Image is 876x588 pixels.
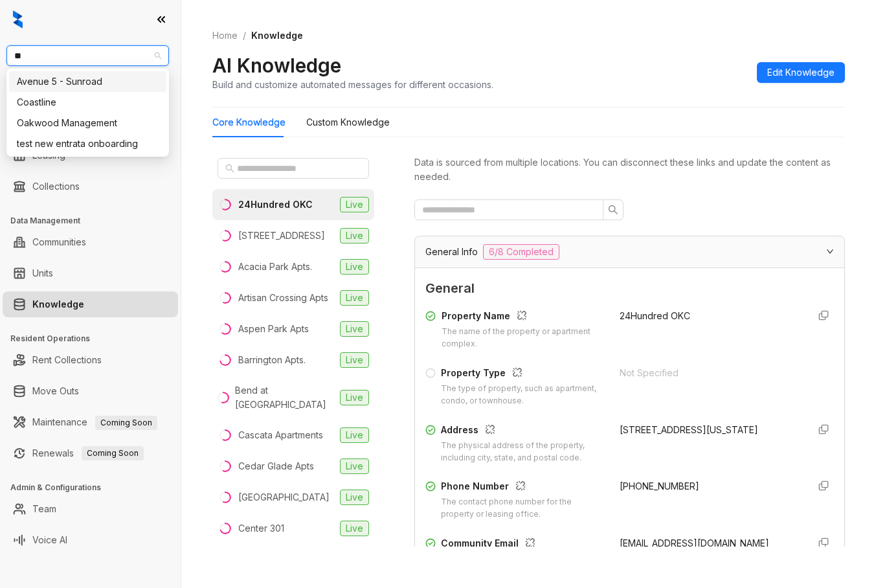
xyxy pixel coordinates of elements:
span: search [608,205,618,215]
div: Community Email [441,536,604,553]
div: The name of the property or apartment complex. [442,326,603,350]
a: Move Outs [32,378,79,404]
h3: Resident Operations [10,333,181,345]
div: Address [441,423,604,440]
div: Core Knowledge [212,115,286,130]
img: logo [13,10,23,28]
li: Collections [3,174,178,199]
li: Voice AI [3,527,178,553]
div: The physical address of the property, including city, state, and postal code. [441,440,604,464]
a: Home [210,28,240,43]
span: Live [340,390,369,405]
span: expanded [826,247,834,255]
h2: AI Knowledge [212,53,341,78]
div: Not Specified [620,366,798,380]
div: 24Hundred OKC [238,198,313,212]
li: Move Outs [3,378,178,404]
span: [EMAIL_ADDRESS][DOMAIN_NAME] [620,537,769,548]
div: [GEOGRAPHIC_DATA] [238,490,330,504]
div: [STREET_ADDRESS][US_STATE] [620,423,798,437]
span: Live [340,490,369,505]
div: Avenue 5 - Sunroad [17,74,159,89]
div: Oakwood Management [9,113,166,133]
div: Property Type [441,366,604,383]
a: Communities [32,229,86,255]
div: Data is sourced from multiple locations. You can disconnect these links and update the content as... [414,155,845,184]
a: Units [32,260,53,286]
li: Maintenance [3,409,178,435]
span: [PHONE_NUMBER] [620,481,699,492]
span: Edit Knowledge [767,65,835,80]
a: RenewalsComing Soon [32,440,144,466]
span: Coming Soon [95,416,157,430]
li: Knowledge [3,291,178,317]
a: Rent Collections [32,347,102,373]
span: Live [340,290,369,306]
span: General Info [425,245,478,259]
li: Communities [3,229,178,255]
div: Coastline [17,95,159,109]
span: Coming Soon [82,446,144,460]
div: Bend at [GEOGRAPHIC_DATA] [235,383,335,412]
div: Phone Number [441,479,604,496]
div: [STREET_ADDRESS] [238,229,325,243]
div: Avenue 5 - Sunroad [9,71,166,92]
span: Live [340,427,369,443]
a: Knowledge [32,291,84,317]
a: Collections [32,174,80,199]
span: Live [340,352,369,368]
button: Edit Knowledge [757,62,845,83]
div: The contact phone number for the property or leasing office. [441,496,604,521]
div: test new entrata onboarding [17,137,159,151]
div: The type of property, such as apartment, condo, or townhouse. [441,383,604,407]
span: Live [340,259,369,275]
div: Center 301 [238,521,284,536]
span: General [425,278,834,299]
span: Live [340,197,369,212]
div: Acacia Park Apts. [238,260,312,274]
div: Aspen Park Apts [238,322,309,336]
h3: Data Management [10,215,181,227]
div: General Info6/8 Completed [415,236,844,267]
div: Coastline [9,92,166,113]
li: Renewals [3,440,178,466]
h3: Admin & Configurations [10,482,181,493]
div: Build and customize automated messages for different occasions. [212,78,493,91]
div: Property Name [442,309,603,326]
div: Custom Knowledge [306,115,390,130]
span: 24Hundred OKC [620,310,690,321]
div: test new entrata onboarding [9,133,166,154]
li: Team [3,496,178,522]
span: search [225,164,234,173]
li: Leasing [3,142,178,168]
li: Units [3,260,178,286]
div: Barrington Apts. [238,353,306,367]
span: Knowledge [251,30,303,41]
div: Artisan Crossing Apts [238,291,328,305]
li: Leads [3,87,178,113]
div: Oakwood Management [17,116,159,130]
li: / [243,28,246,43]
span: Live [340,458,369,474]
a: Voice AI [32,527,67,553]
span: Live [340,321,369,337]
div: Cascata Apartments [238,428,323,442]
a: Team [32,496,56,522]
span: 6/8 Completed [483,244,559,260]
li: Rent Collections [3,347,178,373]
span: Live [340,521,369,536]
span: Live [340,228,369,243]
div: Cedar Glade Apts [238,459,314,473]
